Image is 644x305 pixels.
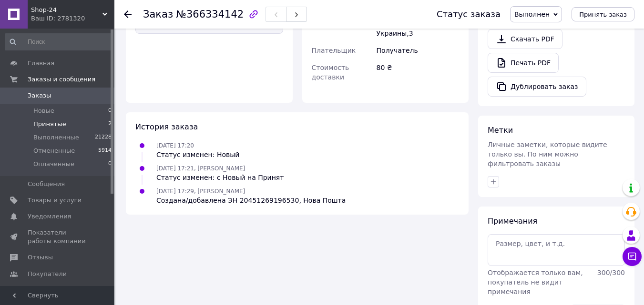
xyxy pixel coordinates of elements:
div: Статус изменен: с Новый на Принят [156,173,284,182]
div: Получатель [375,42,461,59]
span: Выполнен [514,10,550,18]
span: [DATE] 17:21, [PERSON_NAME] [156,165,245,172]
span: 0 [108,107,112,115]
span: Стоимость доставки [312,64,349,81]
span: Метки [488,126,513,135]
span: Уведомления [28,212,71,221]
span: Заказы [28,91,51,100]
div: Вернуться назад [124,10,132,19]
span: Принять заказ [579,11,627,18]
span: Заказ [143,9,173,20]
span: Товары и услуги [28,196,82,205]
div: 80 ₴ [375,59,461,86]
span: 21228 [95,133,112,142]
span: Новые [33,107,54,115]
span: 2 [108,120,112,128]
button: Чат с покупателем [623,247,642,266]
span: Заказы и сообщения [28,75,95,84]
span: Плательщик [312,47,356,54]
span: Оплаченные [33,160,74,168]
span: История заказа [135,122,198,131]
button: Принять заказ [572,7,634,21]
div: Статус изменен: Новый [156,150,239,159]
span: №366334142 [176,9,244,20]
button: Дублировать заказ [488,77,586,97]
span: [DATE] 17:29, [PERSON_NAME] [156,188,245,195]
span: Отзывы [28,253,53,262]
span: Принятые [33,120,66,128]
div: Статус заказа [437,10,501,19]
span: Личные заметки, которые видите только вы. По ним можно фильтровать заказы [488,141,607,167]
span: Shop-24 [31,6,102,14]
a: Печать PDF [488,53,559,73]
span: Отмененные [33,147,75,155]
span: Главная [28,59,54,68]
span: Примечания [488,216,537,226]
span: Выполненные [33,133,79,142]
span: 5914 [98,147,112,155]
span: [DATE] 17:20 [156,142,194,149]
span: 0 [108,160,112,168]
span: Сообщения [28,180,65,188]
div: Ваш ID: 2781320 [31,14,114,23]
input: Поиск [5,33,112,50]
div: Создана/добавлена ЭН 20451269196530, Нова Пошта [156,196,346,205]
span: 300 / 300 [597,269,625,276]
span: Отображается только вам, покупатель не видит примечания [488,269,583,295]
span: Показатели работы компании [28,228,88,246]
span: Покупатели [28,270,67,278]
a: Скачать PDF [488,29,562,49]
